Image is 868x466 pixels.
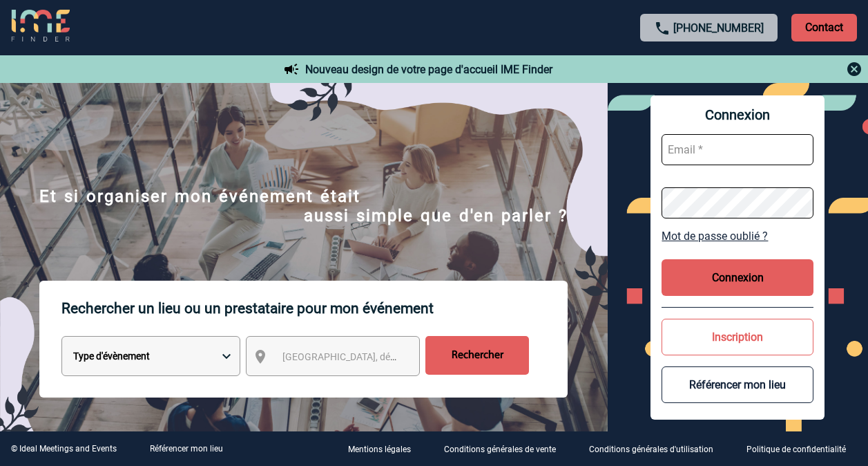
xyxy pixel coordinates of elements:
[444,445,556,455] p: Conditions générales de vente
[337,442,433,456] a: Mentions légales
[433,442,578,456] a: Conditions générales de vente
[791,14,857,41] p: Contact
[662,106,813,123] span: Connexion
[735,442,868,456] a: Politique de confidentialité
[662,319,813,355] button: Inscription
[746,445,846,455] p: Politique de confidentialité
[662,259,813,296] button: Connexion
[673,21,764,35] a: [PHONE_NUMBER]
[425,336,529,375] input: Rechercher
[662,366,813,403] button: Référencer mon lieu
[348,445,411,455] p: Mentions légales
[662,134,813,165] input: Email *
[589,445,713,455] p: Conditions générales d'utilisation
[654,20,671,37] img: call-24-px.png
[578,442,735,456] a: Conditions générales d'utilisation
[150,444,223,454] a: Référencer mon lieu
[11,444,117,454] div: © Ideal Meetings and Events
[662,230,813,243] a: Mot de passe oublié ?
[282,351,474,362] span: [GEOGRAPHIC_DATA], département, région...
[61,281,568,336] p: Rechercher un lieu ou un prestataire pour mon événement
